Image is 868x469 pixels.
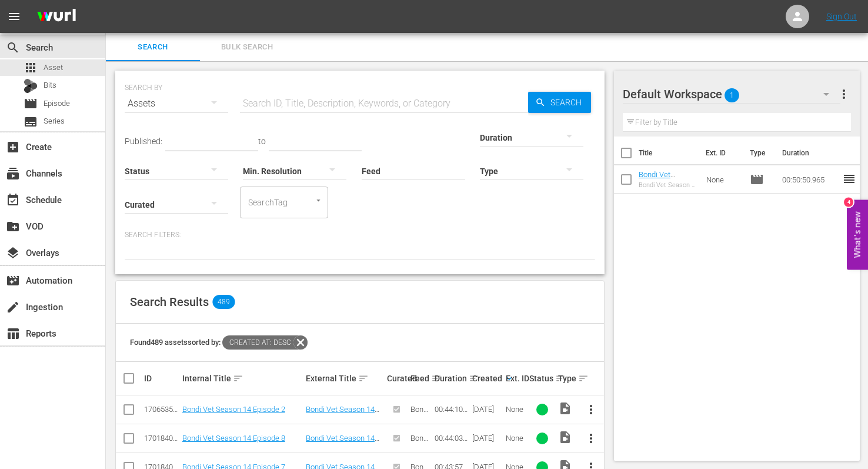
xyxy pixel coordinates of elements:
[387,374,407,383] div: Curated
[410,434,429,451] span: Bondi Vet
[847,199,868,270] button: Open Feedback Widget
[529,371,555,385] div: Status
[777,165,842,194] td: 00:50:50.965
[125,87,228,120] div: Assets
[702,165,746,194] td: None
[6,167,20,181] span: Channels
[313,195,324,206] button: Open
[431,373,442,384] span: sort
[44,98,70,109] span: Episode
[639,181,697,189] div: Bondi Vet Season 7 Episode 2
[113,41,193,54] span: Search
[699,137,743,169] th: Ext. ID
[528,92,591,113] button: Search
[506,374,526,383] div: Ext. ID
[435,405,469,414] div: 00:44:10.773
[472,405,502,414] div: [DATE]
[130,338,308,347] span: Found 489 assets sorted by:
[6,274,20,288] span: Automation
[844,197,853,207] div: 4
[584,431,598,445] span: more_vert
[24,115,38,129] span: Series
[826,12,857,21] a: Sign Out
[233,373,243,384] span: sort
[577,395,605,424] button: more_vert
[358,373,369,384] span: sort
[144,374,179,383] div: ID
[24,79,38,93] div: Bits
[472,434,502,443] div: [DATE]
[144,434,179,443] div: 170184065
[182,434,285,443] a: Bondi Vet Season 14 Episode 8
[546,92,591,113] span: Search
[584,403,598,417] span: more_vert
[6,41,20,55] span: Search
[258,137,266,146] span: to
[125,230,595,240] p: Search Filters:
[410,371,430,385] div: Feed
[182,371,302,385] div: Internal Title
[6,300,20,314] span: Ingestion
[125,137,162,146] span: Published:
[6,219,20,234] span: VOD
[6,140,20,154] span: Create
[6,327,20,341] span: Reports
[306,405,379,423] a: Bondi Vet Season 14 Episode 2
[306,371,383,385] div: External Title
[472,371,502,385] div: Created
[410,405,429,423] span: Bondi Vet
[24,97,38,111] span: Episode
[44,79,56,91] span: Bits
[144,405,179,414] div: 170653558
[207,41,287,54] span: Bulk Search
[182,405,285,414] a: Bondi Vet Season 14 Episode 2
[28,3,85,31] img: ans4CAIJ8jUAAAAAAAAAAAAAAAAAAAAAAAAgQb4GAAAAAAAAAAAAAAAAAAAAAAAAJMjXAAAAAAAAAAAAAAAAAAAAAAAAgAT5G...
[222,335,293,350] span: Created At: desc
[639,137,699,169] th: Title
[743,137,775,169] th: Type
[506,434,526,443] div: None
[837,87,851,101] span: more_vert
[555,373,566,384] span: sort
[750,172,764,187] span: Episode
[7,9,21,24] span: menu
[6,193,20,207] span: Schedule
[130,295,209,309] span: Search Results
[306,434,379,451] a: Bondi Vet Season 14 Episode 8
[725,83,739,108] span: 1
[775,137,846,169] th: Duration
[558,430,572,444] span: Video
[435,371,469,385] div: Duration
[842,172,856,186] span: reorder
[435,434,469,443] div: 00:44:03.328
[623,78,841,111] div: Default Workspace
[639,170,694,223] a: Bondi Vet Season 7 Episode 2 (Bondi Vet Season 7 Episode 2 (VARIANT))
[469,373,479,384] span: sort
[44,115,65,127] span: Series
[558,371,573,385] div: Type
[212,295,235,309] span: 489
[837,80,851,108] button: more_vert
[44,62,63,74] span: Asset
[558,401,572,415] span: Video
[577,424,605,453] button: more_vert
[6,246,20,260] span: Overlays
[506,405,526,414] div: None
[24,61,38,75] span: Asset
